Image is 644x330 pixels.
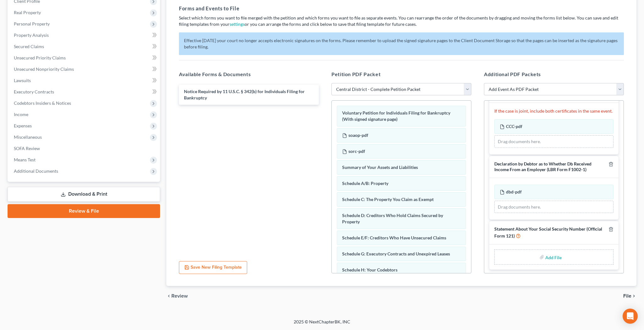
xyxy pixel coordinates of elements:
[494,135,613,148] div: Drag documents here.
[14,123,32,128] span: Expenses
[230,21,245,27] a: settings
[342,267,397,272] span: Schedule H: Your Codebtors
[14,66,74,72] span: Unsecured Nonpriority Claims
[14,32,49,38] span: Property Analysis
[14,100,71,106] span: Codebtors Insiders & Notices
[179,32,624,55] p: Effective [DATE] your court no longer accepts electronic signatures on the forms. Please remember...
[14,157,36,162] span: Means Test
[506,189,522,194] span: dbd-pdf
[484,70,624,78] h5: Additional PDF Packets
[348,132,368,138] span: soaop-pdf
[9,30,160,41] a: Property Analysis
[14,55,66,60] span: Unsecured Priority Claims
[14,78,31,83] span: Lawsuits
[631,294,636,299] i: chevron_right
[179,15,624,27] p: Select which forms you want to file merged with the petition and which forms you want to file as ...
[494,226,602,238] span: Statement About Your Social Security Number (Official Form 121)
[9,75,160,86] a: Lawsuits
[179,261,247,274] button: Save New Filing Template
[9,86,160,98] a: Executory Contracts
[9,143,160,154] a: SOFA Review
[342,181,388,186] span: Schedule A/B: Property
[179,70,319,78] h5: Available Forms & Documents
[342,197,434,202] span: Schedule C: The Property You Claim as Exempt
[348,148,365,154] span: sorc-pdf
[506,124,522,129] span: CCC-pdf
[14,112,28,117] span: Income
[14,168,58,174] span: Additional Documents
[623,294,631,299] span: File
[8,187,160,202] a: Download & Print
[494,201,613,213] div: Drag documents here.
[342,251,450,256] span: Schedule G: Executory Contracts and Unexpired Leases
[342,165,418,170] span: Summary of Your Assets and Liabilities
[14,134,42,140] span: Miscellaneous
[143,319,501,330] div: 2025 © NextChapterBK, INC
[8,204,160,218] a: Review & File
[342,213,443,224] span: Schedule D: Creditors Who Hold Claims Secured by Property
[9,41,160,52] a: Secured Claims
[342,110,450,122] span: Voluntary Petition for Individuals Filing for Bankruptcy (With signed signature page)
[14,146,40,151] span: SOFA Review
[171,294,188,299] span: Review
[184,89,305,100] span: Notice Required by 11 U.S.C. § 342(b) for Individuals Filing for Bankruptcy
[166,294,171,299] i: chevron_left
[623,309,638,324] div: Open Intercom Messenger
[14,89,54,94] span: Executory Contracts
[494,161,591,172] span: Declaration by Debtor as to Whether Db Received Income From an Employer (LBR Form F1002-1)
[14,44,44,49] span: Secured Claims
[179,5,624,12] h5: Forms and Events to File
[9,64,160,75] a: Unsecured Nonpriority Claims
[342,235,446,240] span: Schedule E/F: Creditors Who Have Unsecured Claims
[9,52,160,64] a: Unsecured Priority Claims
[14,10,41,15] span: Real Property
[166,294,194,299] button: chevron_left Review
[494,108,613,114] p: If the case is joint, include both certificates in the same event.
[14,21,50,26] span: Personal Property
[331,71,380,77] span: Petition PDF Packet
